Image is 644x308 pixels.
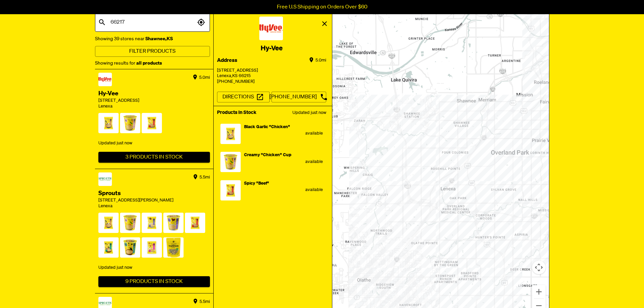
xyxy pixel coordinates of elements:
div: 5.0 mi [315,56,326,65]
div: Lenexa , KS 66215 [217,73,326,79]
div: [STREET_ADDRESS][PERSON_NAME] [98,198,210,204]
button: view [319,18,330,29]
div: available [244,187,323,193]
span: Black Garlic "Chicken" [244,125,290,129]
button: Filter Products [95,46,210,57]
div: Updated just now [98,262,210,274]
div: Sprouts [98,189,210,198]
div: available [244,130,323,137]
div: [PHONE_NUMBER] [217,79,326,85]
div: Showing 39 stores near [95,35,210,43]
button: 3 Products In Stock [98,152,210,163]
div: Products In Stock [217,110,256,116]
button: [PHONE_NUMBER] [271,92,326,102]
div: Hy-Vee [217,44,326,53]
div: Hy-Vee [98,90,210,98]
div: [STREET_ADDRESS] [98,98,210,104]
div: [STREET_ADDRESS] [217,68,326,74]
div: Updated just now [292,110,326,116]
div: Showing results for [95,59,210,67]
div: Updated just now [98,138,210,149]
strong: all products [136,61,162,66]
div: Address [217,56,237,65]
button: Directions [217,92,270,102]
div: 5.5 mi [199,297,210,307]
button: 9 Products In Stock [98,276,210,287]
input: Search city or postal code [109,16,195,29]
div: Lenexa [98,204,210,209]
button: Zoom in [532,285,546,299]
div: Lenexa [98,104,210,110]
span: Spicy "Beef" [244,181,269,186]
span: Creamy "Chicken" Cup [244,153,291,157]
div: 5.5 mi [199,172,210,183]
p: Free U.S Shipping on Orders Over $60 [277,4,367,10]
div: available [244,159,323,165]
button: Map camera controls [532,261,546,274]
strong: Shawnee , KS [144,37,173,41]
div: 5.0 mi [199,73,210,83]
